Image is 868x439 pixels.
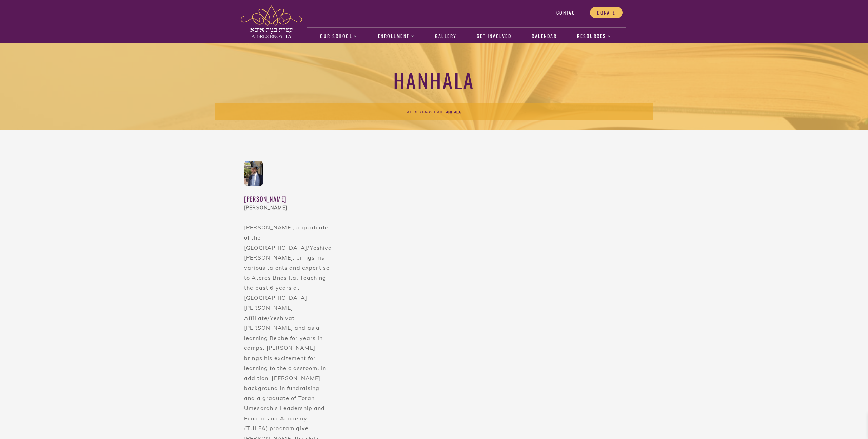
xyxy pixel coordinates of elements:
[473,28,515,44] a: Get Involved
[590,7,623,18] a: Donate
[528,28,560,44] a: Calendar
[244,204,332,212] div: [PERSON_NAME]
[556,9,578,16] span: Contact
[241,5,302,38] img: ateres
[244,194,332,204] div: [PERSON_NAME]
[407,109,440,115] a: Ateres Bnos Ita
[317,28,361,44] a: Our School
[407,110,440,114] span: Ateres Bnos Ita
[215,67,653,93] h1: Hanhala
[374,28,418,44] a: Enrollment
[215,103,653,120] div: >
[443,110,461,114] span: Hanhala
[574,28,615,44] a: Resources
[432,28,460,44] a: Gallery
[597,9,615,16] span: Donate
[549,7,585,18] a: Contact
